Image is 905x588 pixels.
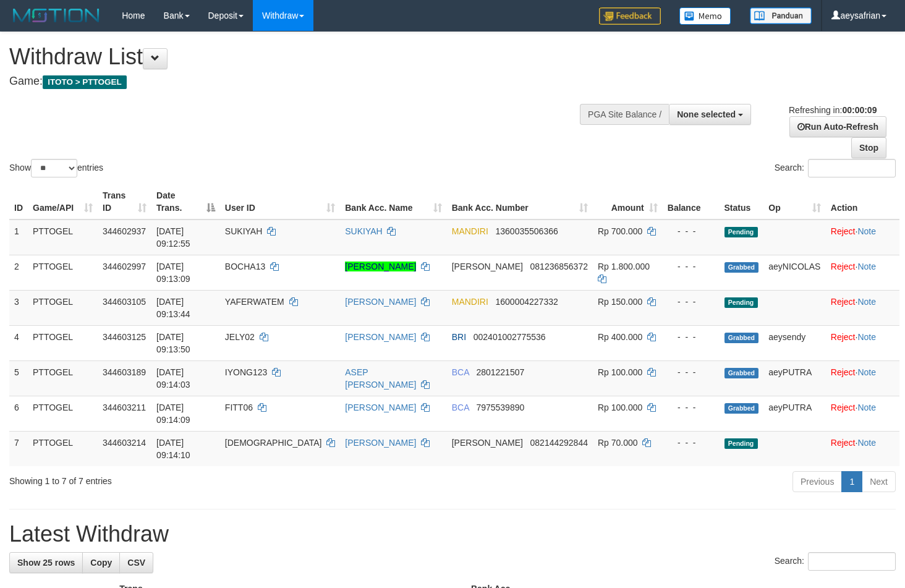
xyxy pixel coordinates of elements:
span: Show 25 rows [17,558,75,568]
a: Copy [82,552,120,573]
span: 344603125 [103,332,146,342]
th: User ID: activate to sort column ascending [220,184,340,219]
td: · [826,255,899,290]
td: aeyPUTRA [763,360,826,396]
img: Feedback.jpg [599,7,661,25]
div: - - - [668,331,715,343]
a: Note [857,226,876,236]
span: Copy 7975539890 to clipboard [476,403,524,412]
span: Rp 100.000 [598,367,642,377]
th: Status [720,184,764,219]
img: MOTION_logo.png [9,6,103,25]
td: 6 [9,396,28,431]
a: Note [857,332,876,342]
span: [PERSON_NAME] [452,438,523,448]
td: PTTOGEL [28,360,98,396]
td: PTTOGEL [28,431,98,466]
span: [DEMOGRAPHIC_DATA] [225,438,322,448]
span: CSV [127,558,145,568]
span: FITT06 [225,403,253,412]
span: [DATE] 09:14:10 [156,438,190,460]
span: Pending [724,297,758,308]
span: 344603214 [103,438,146,448]
span: BOCHA13 [225,262,265,271]
span: Rp 400.000 [598,332,642,342]
span: Grabbed [724,262,759,273]
a: Note [857,403,876,412]
span: Copy 002401002775536 to clipboard [474,332,546,342]
a: Reject [831,226,856,236]
td: PTTOGEL [28,255,98,290]
span: 344603189 [103,367,146,377]
span: IYONG123 [225,367,267,377]
span: JELY02 [225,332,255,342]
th: ID [9,184,28,219]
td: PTTOGEL [28,290,98,325]
div: - - - [668,260,715,273]
span: 344602937 [103,226,146,236]
span: BRI [452,332,466,342]
span: Grabbed [724,403,759,414]
span: 344603105 [103,297,146,307]
div: - - - [668,225,715,237]
td: aeyNICOLAS [763,255,826,290]
span: Grabbed [724,368,759,378]
td: 2 [9,255,28,290]
th: Action [826,184,899,219]
th: Bank Acc. Name: activate to sort column ascending [340,184,446,219]
a: Reject [831,438,856,448]
span: [PERSON_NAME] [452,262,523,271]
th: Op: activate to sort column ascending [763,184,826,219]
h1: Withdraw List [9,45,591,69]
span: [DATE] 09:13:50 [156,332,190,354]
span: BCA [452,367,469,377]
td: aeyPUTRA [763,396,826,431]
a: ASEP [PERSON_NAME] [345,367,416,390]
td: 3 [9,290,28,325]
span: ITOTO > PTTOGEL [43,75,127,89]
span: Copy [90,558,112,568]
span: Pending [724,438,758,449]
a: [PERSON_NAME] [345,403,416,412]
th: Balance [663,184,720,219]
th: Bank Acc. Number: activate to sort column ascending [447,184,593,219]
a: Reject [831,367,856,377]
span: Rp 700.000 [598,226,642,236]
input: Search: [808,552,896,571]
a: Note [857,297,876,307]
span: 344602997 [103,262,146,271]
td: 7 [9,431,28,466]
a: [PERSON_NAME] [345,262,416,271]
label: Show entries [9,159,103,177]
a: Previous [792,471,842,492]
td: 5 [9,360,28,396]
a: Reject [831,262,856,271]
td: · [826,431,899,466]
td: PTTOGEL [28,396,98,431]
span: [DATE] 09:14:03 [156,367,190,390]
a: Note [857,438,876,448]
span: [DATE] 09:12:55 [156,226,190,249]
td: · [826,396,899,431]
span: Copy 082144292844 to clipboard [530,438,588,448]
span: Copy 081236856372 to clipboard [530,262,588,271]
span: SUKIYAH [225,226,262,236]
span: Copy 1360035506366 to clipboard [496,226,558,236]
span: Rp 70.000 [598,438,638,448]
a: Reject [831,403,856,412]
td: · [826,219,899,255]
th: Date Trans.: activate to sort column descending [151,184,220,219]
a: Next [862,471,896,492]
span: Rp 100.000 [598,403,642,412]
td: PTTOGEL [28,325,98,360]
a: [PERSON_NAME] [345,438,416,448]
th: Amount: activate to sort column ascending [593,184,663,219]
input: Search: [808,159,896,177]
h1: Latest Withdraw [9,522,896,547]
span: MANDIRI [452,226,488,236]
span: [DATE] 09:13:09 [156,262,190,284]
h4: Game: [9,75,591,88]
a: [PERSON_NAME] [345,297,416,307]
a: SUKIYAH [345,226,382,236]
a: Run Auto-Refresh [789,116,886,137]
